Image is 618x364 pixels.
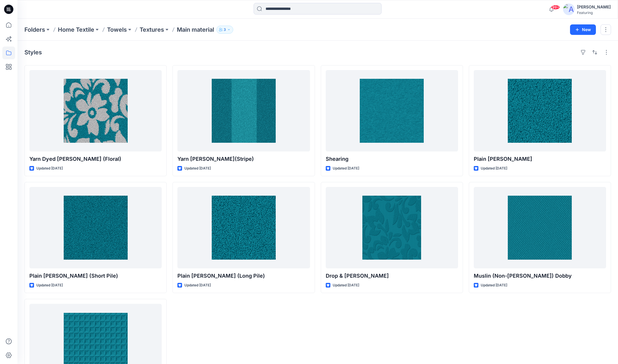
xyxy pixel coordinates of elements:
a: Drop & Terry Jacquard [326,187,458,268]
p: Yarn [PERSON_NAME](Stripe) [177,155,310,163]
a: Plain Terry [474,70,606,151]
div: [PERSON_NAME] [577,3,611,10]
p: Updated [DATE] [333,282,359,288]
a: Yarn Dyed Terry(Stripe) [177,70,310,151]
a: Plain Terry (Long Pile) [177,187,310,268]
p: Updated [DATE] [481,282,507,288]
p: Main material [177,26,214,34]
img: avatar [563,3,575,15]
span: 99+ [551,5,560,10]
div: Featuring [577,10,611,15]
a: Shearing [326,70,458,151]
a: Textures [140,26,164,34]
p: Updated [DATE] [481,165,507,172]
p: Shearing [326,155,458,163]
p: Updated [DATE] [333,165,359,172]
a: Yarn Dyed Terry (Floral) [29,70,162,151]
a: Folders [24,26,45,34]
p: Updated [DATE] [184,165,211,172]
a: Muslin (Non-terry) Dobby [474,187,606,268]
p: Yarn Dyed [PERSON_NAME] (Floral) [29,155,162,163]
button: 3 [216,26,233,34]
a: Home Textile [58,26,94,34]
p: Plain [PERSON_NAME] (Long Pile) [177,272,310,280]
p: Muslin (Non-[PERSON_NAME]) Dobby [474,272,606,280]
p: Plain [PERSON_NAME] (Short Pile) [29,272,162,280]
a: Towels [107,26,127,34]
p: Updated [DATE] [184,282,211,288]
p: Updated [DATE] [36,282,63,288]
p: 3 [224,26,226,33]
button: New [570,24,596,35]
p: Updated [DATE] [36,165,63,172]
p: Drop & [PERSON_NAME] [326,272,458,280]
a: Plain Terry (Short Pile) [29,187,162,268]
h4: Styles [24,49,42,56]
p: Plain [PERSON_NAME] [474,155,606,163]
